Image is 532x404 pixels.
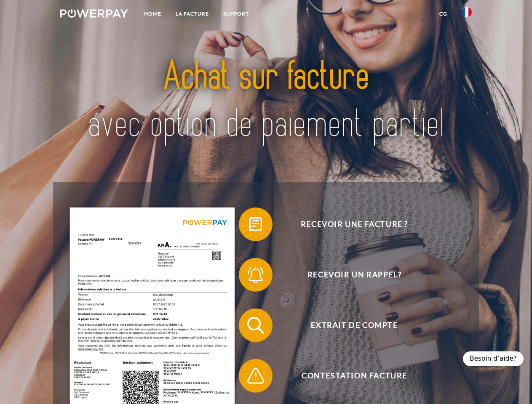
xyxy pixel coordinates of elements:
img: logo-powerpay-white.svg [60,9,128,18]
a: CG [432,6,454,21]
button: Recevoir un rappel? [239,258,458,292]
a: Support [216,6,256,21]
button: Contestation Facture [239,359,458,393]
a: LA FACTURE [168,6,216,21]
div: Besoin d’aide? [463,351,524,366]
span: Recevoir un rappel? [251,258,457,292]
img: qb_bill.svg [245,214,266,235]
button: Recevoir une facture ? [239,207,458,241]
img: title-powerpay_fr.svg [80,40,452,161]
iframe: Bouton de lancement de la fenêtre de messagerie [498,370,525,397]
button: Extrait de compte [239,308,458,342]
span: Recevoir une facture ? [251,207,457,241]
img: qb_search.svg [245,315,266,336]
img: qb_warning.svg [245,365,266,386]
img: fr [462,7,472,17]
span: Contestation Facture [251,359,457,393]
a: Home [137,6,168,21]
img: qb_bell.svg [245,264,266,285]
span: Extrait de compte [251,308,457,342]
